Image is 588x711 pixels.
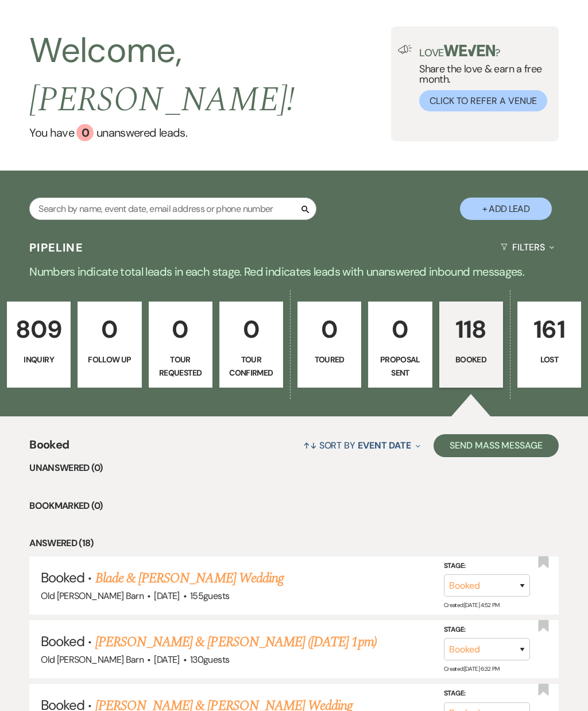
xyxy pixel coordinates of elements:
span: [PERSON_NAME] ! [29,74,295,126]
span: Old [PERSON_NAME] Barn [41,654,144,666]
span: 155 guests [190,590,229,602]
p: Tour Requested [156,353,205,379]
button: Click to Refer a Venue [419,90,547,111]
p: 118 [447,310,496,349]
a: 118Booked [439,302,503,388]
span: Event Date [358,439,411,451]
a: Blade & [PERSON_NAME] Wedding [95,568,284,589]
p: Booked [447,353,496,366]
p: Toured [305,353,354,366]
button: Send Mass Message [434,434,559,457]
img: loud-speaker-illustration.svg [398,45,412,54]
label: Stage: [444,687,530,700]
p: 0 [156,310,205,349]
input: Search by name, event date, email address or phone number [29,198,316,220]
p: Lost [525,353,574,366]
a: 0Proposal Sent [368,302,432,388]
button: Sort By Event Date [299,430,425,461]
button: Filters [496,232,559,262]
a: You have 0 unanswered leads. [29,124,391,141]
span: 130 guests [190,654,229,666]
span: Booked [29,436,69,461]
li: Unanswered (0) [29,461,559,476]
span: Created: [DATE] 6:32 PM [444,665,500,673]
a: [PERSON_NAME] & [PERSON_NAME] ([DATE] 1pm) [95,632,377,652]
div: 0 [76,124,94,141]
span: ↑↓ [303,439,317,451]
span: Old [PERSON_NAME] Barn [41,590,144,602]
span: [DATE] [154,654,179,666]
p: Proposal Sent [376,353,424,379]
p: Love ? [419,45,552,58]
p: 809 [14,310,63,349]
p: 161 [525,310,574,349]
a: 0Toured [297,302,361,388]
li: Answered (18) [29,536,559,551]
span: [DATE] [154,590,179,602]
p: 0 [305,310,354,349]
a: 0Tour Requested [149,302,212,388]
p: Tour Confirmed [227,353,276,379]
div: Share the love & earn a free month. [412,45,552,111]
span: Booked [41,632,84,650]
a: 809Inquiry [7,302,71,388]
h2: Welcome, [29,26,391,124]
button: + Add Lead [460,198,552,220]
label: Stage: [444,560,530,573]
h3: Pipeline [29,239,83,256]
p: 0 [85,310,134,349]
p: Follow Up [85,353,134,366]
a: 0Tour Confirmed [219,302,283,388]
p: 0 [376,310,424,349]
img: weven-logo-green.svg [444,45,495,56]
span: Booked [41,569,84,586]
li: Bookmarked (0) [29,499,559,513]
a: 161Lost [517,302,581,388]
a: 0Follow Up [78,302,141,388]
label: Stage: [444,624,530,636]
p: Inquiry [14,353,63,366]
p: 0 [227,310,276,349]
span: Created: [DATE] 4:52 PM [444,601,500,609]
